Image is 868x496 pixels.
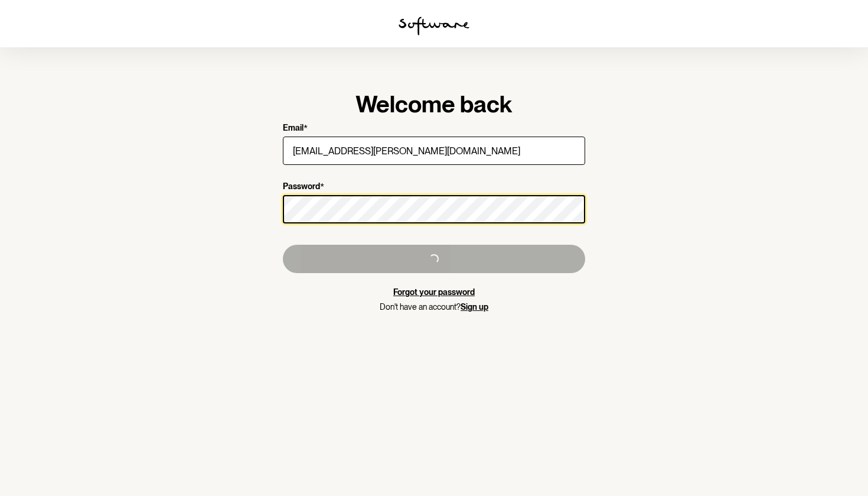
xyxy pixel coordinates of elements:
p: Password [283,181,320,193]
h1: Welcome back [283,90,585,118]
a: Sign up [461,302,488,312]
p: Email [283,123,304,134]
a: Forgot your password [393,287,475,297]
p: Don't have an account? [283,302,585,312]
img: software logo [399,17,469,35]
